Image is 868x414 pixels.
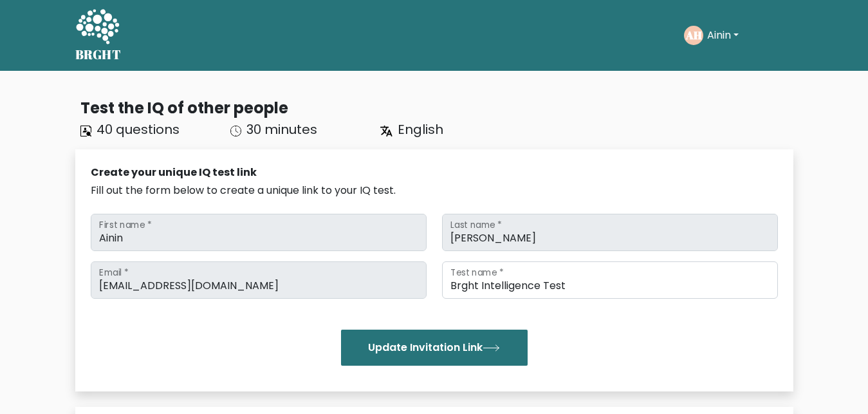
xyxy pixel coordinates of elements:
input: Email [91,261,427,299]
a: BRGHT [75,5,122,66]
div: Fill out the form below to create a unique link to your IQ test. [91,183,778,198]
h5: BRGHT [75,47,122,62]
div: Create your unique IQ test link [91,165,778,180]
span: 40 questions [97,120,180,138]
span: 30 minutes [246,120,317,138]
button: Ainin [703,27,743,44]
button: Update Invitation Link [341,330,528,366]
input: First name [91,214,427,251]
text: AH [685,28,701,42]
span: English [398,120,443,138]
input: Last name [442,214,778,251]
input: Test name [442,261,778,299]
div: Test the IQ of other people [80,97,793,120]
